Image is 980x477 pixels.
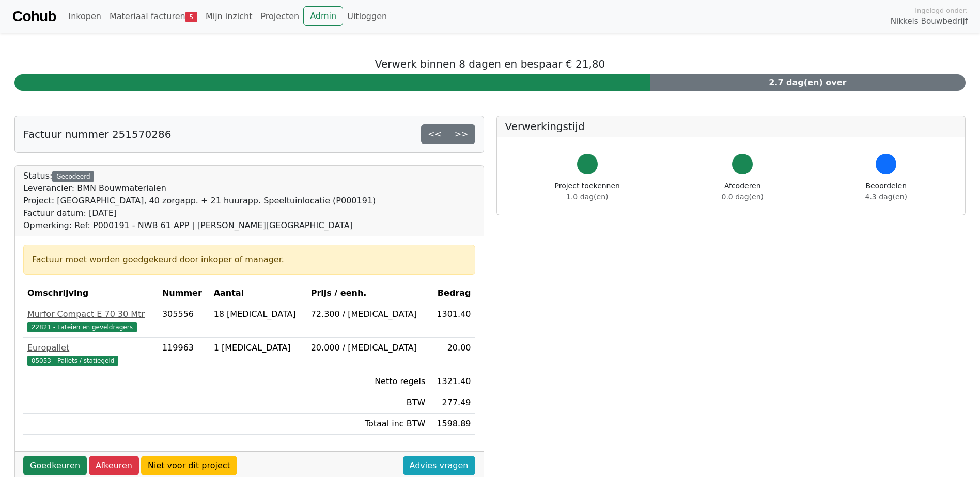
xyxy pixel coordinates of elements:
[105,6,201,27] a: Materiaal facturen5
[307,392,430,414] td: BTW
[505,120,957,133] h5: Verwerkingstijd
[201,6,257,27] a: Mijn inzicht
[210,283,307,304] th: Aantal
[27,308,154,321] div: Murfor Compact E 70 30 Mtr
[23,182,376,195] div: Leverancier: BMN Bouwmaterialen
[185,12,197,22] span: 5
[429,414,475,435] td: 1598.89
[27,308,154,333] a: Murfor Compact E 70 30 Mtr22821 - Lateien en geveldragers
[311,342,426,354] div: 20.000 / [MEDICAL_DATA]
[27,342,154,354] div: Europallet
[722,193,764,201] span: 0.0 dag(en)
[23,128,171,140] h5: Factuur nummer 251570286
[555,181,620,202] div: Project toekennen
[89,456,139,475] a: Afkeuren
[448,124,475,144] a: >>
[32,253,466,266] div: Factuur moet worden goedgekeurd door inkoper of manager.
[14,58,966,70] h5: Verwerk binnen 8 dagen en bespaar € 21,80
[158,304,210,338] td: 305556
[307,283,430,304] th: Prijs / eenh.
[722,181,764,202] div: Afcoderen
[23,283,158,304] th: Omschrijving
[891,15,968,27] span: Nikkels Bouwbedrijf
[27,356,118,366] span: 05053 - Pallets / statiegeld
[214,308,303,321] div: 18 [MEDICAL_DATA]
[141,456,237,475] a: Niet voor dit project
[429,371,475,392] td: 1321.40
[12,4,56,29] a: Cohub
[429,304,475,338] td: 1301.40
[307,414,430,435] td: Totaal inc BTW
[158,283,210,304] th: Nummer
[23,195,376,207] div: Project: [GEOGRAPHIC_DATA], 40 zorgapp. + 21 huurapp. Speeltuinlocatie (P000191)
[403,456,475,475] a: Advies vragen
[27,342,154,367] a: Europallet05053 - Pallets / statiegeld
[256,6,303,27] a: Projecten
[214,342,303,354] div: 1 [MEDICAL_DATA]
[23,219,376,232] div: Opmerking: Ref: P000191 - NWB 61 APP | [PERSON_NAME][GEOGRAPHIC_DATA]
[303,6,343,26] a: Admin
[23,207,376,219] div: Factuur datum: [DATE]
[650,74,966,91] div: 2.7 dag(en) over
[421,124,448,144] a: <<
[429,338,475,371] td: 20.00
[158,338,210,371] td: 119963
[429,283,475,304] th: Bedrag
[566,193,608,201] span: 1.0 dag(en)
[865,193,907,201] span: 4.3 dag(en)
[865,181,907,202] div: Beoordelen
[23,456,87,475] a: Goedkeuren
[343,6,391,27] a: Uitloggen
[64,6,105,27] a: Inkopen
[23,170,376,232] div: Status:
[311,308,426,321] div: 72.300 / [MEDICAL_DATA]
[27,322,137,332] span: 22821 - Lateien en geveldragers
[915,6,968,15] span: Ingelogd onder:
[52,171,94,182] div: Gecodeerd
[429,392,475,414] td: 277.49
[307,371,430,392] td: Netto regels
